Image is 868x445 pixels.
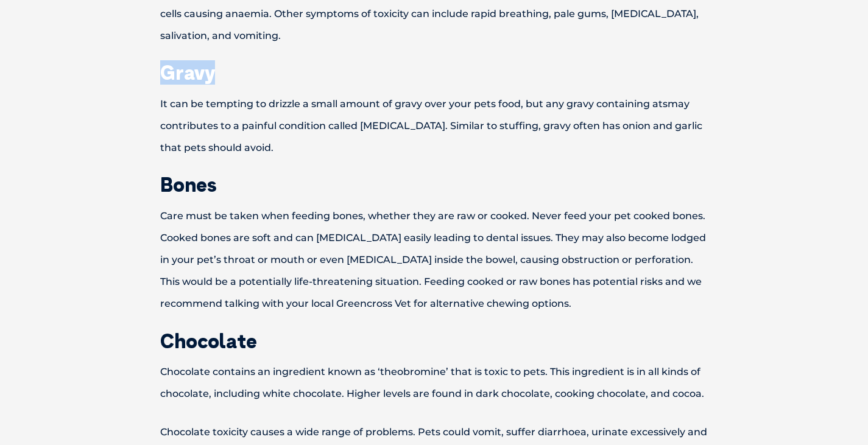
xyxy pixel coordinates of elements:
h2: Chocolate [118,331,751,351]
p: Chocolate contains an ingredient known as ‘theobromine’ that is toxic to pets. This ingredient is... [118,361,751,405]
h2: Gravy [118,63,751,82]
p: It can be tempting to drizzle a small amount of gravy over your pets food, but any gravy containi... [118,93,751,159]
h2: Bones [118,175,751,194]
p: Care must be taken when feeding bones, whether they are raw or cooked. Never feed your pet cooked... [118,205,751,315]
